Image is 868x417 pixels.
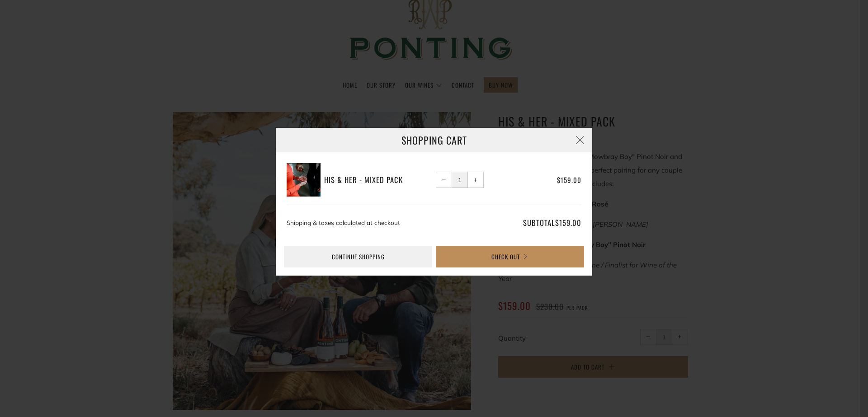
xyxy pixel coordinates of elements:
span: + [474,178,478,182]
span: $159.00 [555,217,581,228]
span: − [442,178,446,182]
img: His & Her - Mixed Pack [287,163,321,197]
span: $159.00 [557,175,581,185]
a: Continue shopping [284,246,432,267]
p: Shipping & taxes calculated at checkout [287,216,482,230]
button: Check Out [436,246,584,267]
p: Subtotal [486,216,581,230]
button: Close (Esc) [568,128,592,152]
input: quantity [452,172,468,188]
h3: Shopping Cart [276,128,592,152]
a: His & Her - Mixed Pack [324,173,433,187]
